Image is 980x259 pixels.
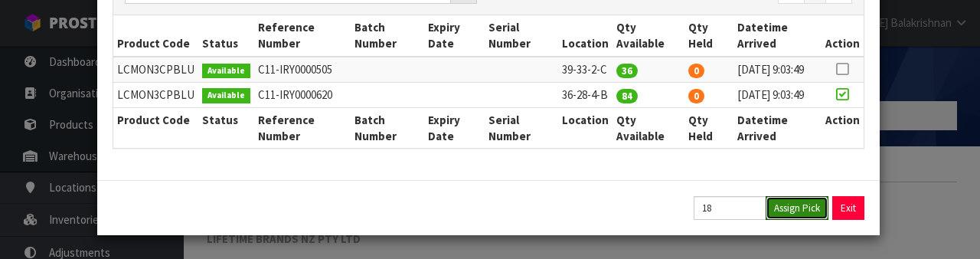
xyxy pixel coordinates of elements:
th: Batch Number [351,15,424,57]
td: 36-28-4-B [558,82,612,107]
th: Reference Number [254,15,351,57]
th: Batch Number [351,107,424,148]
th: Qty Held [684,15,733,57]
button: Assign Pick [766,196,828,220]
th: Datetime Arrived [733,107,822,148]
th: Product Code [113,15,198,57]
th: Qty Available [612,107,684,148]
th: Location [558,107,612,148]
th: Expiry Date [424,107,485,148]
td: LCMON3CPBLU [113,82,198,107]
th: Serial Number [485,107,558,148]
button: Exit [832,196,864,220]
th: Action [822,15,864,57]
span: 0 [688,89,704,103]
th: Serial Number [485,15,558,57]
th: Product Code [113,107,198,148]
td: [DATE] 9:03:49 [733,82,822,107]
th: Qty Available [612,15,684,57]
span: 84 [616,89,638,103]
th: Datetime Arrived [733,15,822,57]
td: C11-IRY0000620 [254,82,351,107]
span: Available [202,88,250,103]
th: Status [198,15,254,57]
th: Status [198,107,254,148]
td: 39-33-2-C [558,57,612,82]
th: Qty Held [684,107,733,148]
td: LCMON3CPBLU [113,57,198,82]
span: 0 [688,64,704,78]
th: Expiry Date [424,15,485,57]
th: Action [822,107,864,148]
td: [DATE] 9:03:49 [733,57,822,82]
td: C11-IRY0000505 [254,57,351,82]
th: Reference Number [254,107,351,148]
input: Quantity Picked [694,196,766,220]
th: Location [558,15,612,57]
span: 36 [616,64,638,78]
span: Available [202,64,250,79]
